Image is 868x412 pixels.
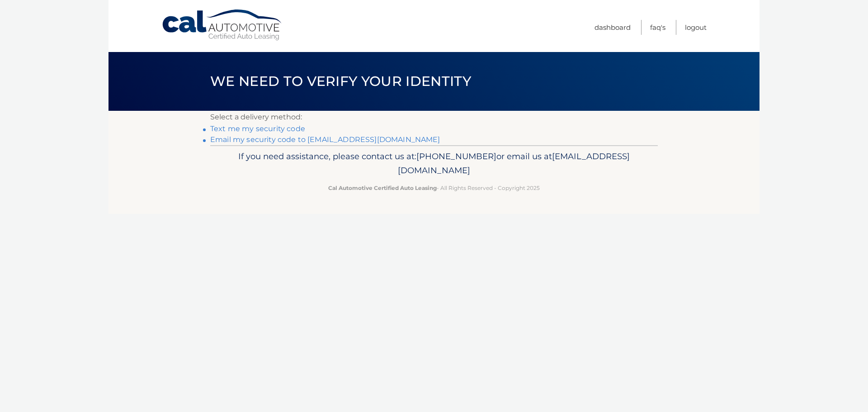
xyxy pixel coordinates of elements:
a: Dashboard [594,20,631,35]
p: Select a delivery method: [210,111,658,123]
a: Text me my security code [210,124,305,133]
a: Email my security code to [EMAIL_ADDRESS][DOMAIN_NAME] [210,135,440,144]
a: Cal Automotive [161,9,283,41]
p: If you need assistance, please contact us at: or email us at [216,149,652,178]
span: [PHONE_NUMBER] [416,151,496,161]
strong: Cal Automotive Certified Auto Leasing [328,185,437,191]
a: Logout [685,20,707,35]
a: FAQ's [650,20,665,35]
span: We need to verify your identity [210,73,471,90]
p: - All Rights Reserved - Copyright 2025 [216,183,652,193]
